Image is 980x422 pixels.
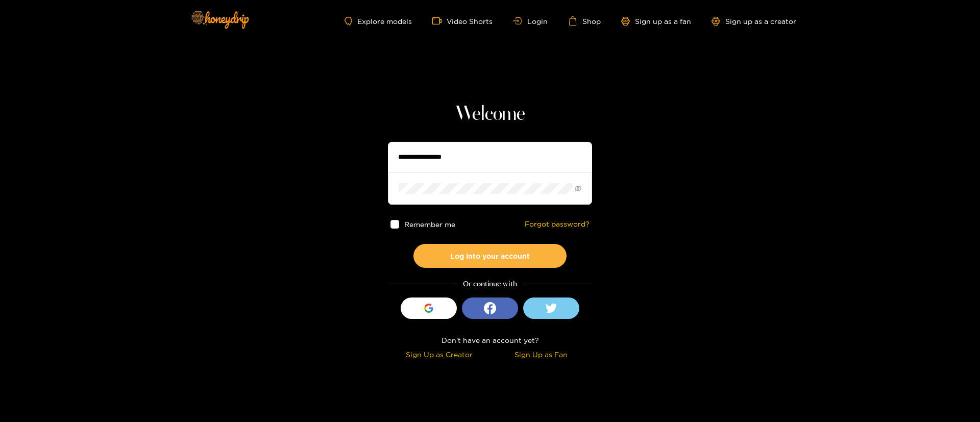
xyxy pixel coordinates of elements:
[388,334,592,346] div: Don't have an account yet?
[345,17,412,26] a: Explore models
[388,278,592,290] div: Or continue with
[413,244,567,268] button: Log into your account
[404,220,455,228] span: Remember me
[388,102,592,127] h1: Welcome
[493,349,590,360] div: Sign Up as Fan
[432,16,493,26] a: Video Shorts
[712,17,796,26] a: Sign up as a creator
[390,349,487,360] div: Sign Up as Creator
[568,16,601,26] a: Shop
[575,185,581,192] span: eye-invisible
[621,17,691,26] a: Sign up as a fan
[513,17,548,25] a: Login
[525,220,590,229] a: Forgot password?
[432,16,447,26] span: video-camera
